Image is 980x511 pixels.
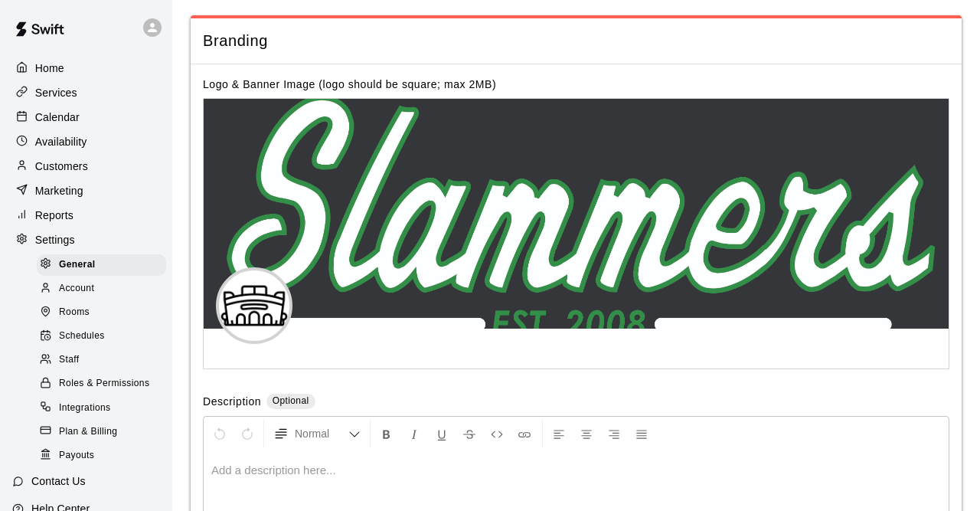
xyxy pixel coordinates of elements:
[295,426,348,441] span: Normal
[203,31,949,51] span: Branding
[37,301,172,325] a: Rooms
[546,420,572,447] button: Left Align
[37,398,166,419] div: Integrations
[374,420,400,447] button: Format Bold
[573,420,599,447] button: Center Align
[37,420,172,444] a: Plan & Billing
[12,155,160,178] a: Customers
[456,420,482,447] button: Format Strikethrough
[37,396,172,420] a: Integrations
[401,420,427,447] button: Format Italics
[59,305,90,320] span: Rooms
[12,228,160,251] a: Settings
[37,277,172,300] a: Account
[35,183,83,198] p: Marketing
[267,420,367,447] button: Formatting Options
[207,420,233,447] button: Undo
[59,424,117,440] span: Plan & Billing
[37,326,166,347] div: Schedules
[59,401,111,416] span: Integrations
[37,421,166,443] div: Plan & Billing
[511,420,537,447] button: Insert Link
[12,57,160,80] a: Home
[12,179,160,202] a: Marketing
[37,444,172,467] a: Payouts
[37,373,166,395] div: Roles & Permissions
[37,254,166,276] div: General
[37,278,166,300] div: Account
[31,473,86,489] p: Contact Us
[59,376,149,391] span: Roles & Permissions
[37,253,172,277] a: General
[12,106,160,129] a: Calendar
[59,281,94,296] span: Account
[35,61,64,76] p: Home
[37,349,166,371] div: Staff
[273,395,309,406] span: Optional
[37,325,172,349] a: Schedules
[203,78,496,90] label: Logo & Banner Image (logo should be square; max 2MB)
[59,257,96,273] span: General
[12,204,160,227] a: Reports
[629,420,655,447] button: Justify Align
[35,85,77,100] p: Services
[37,372,172,396] a: Roles & Permissions
[35,208,73,223] p: Reports
[429,420,455,447] button: Format Underline
[37,349,172,372] a: Staff
[35,110,80,125] p: Calendar
[35,159,88,174] p: Customers
[601,420,627,447] button: Right Align
[234,420,260,447] button: Redo
[484,420,510,447] button: Insert Code
[59,352,79,368] span: Staff
[35,232,75,247] p: Settings
[203,394,261,411] label: Description
[12,130,160,153] a: Availability
[35,134,87,149] p: Availability
[37,302,166,323] div: Rooms
[37,445,166,467] div: Payouts
[59,329,105,344] span: Schedules
[12,81,160,104] a: Services
[59,448,94,464] span: Payouts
